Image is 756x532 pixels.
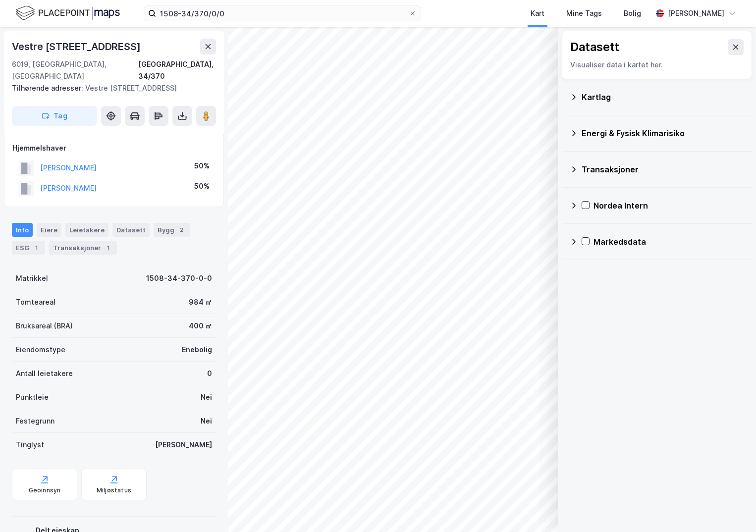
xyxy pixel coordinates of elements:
[29,486,61,494] div: Geoinnsyn
[12,58,138,82] div: 6019, [GEOGRAPHIC_DATA], [GEOGRAPHIC_DATA]
[16,368,73,379] div: Antall leietakere
[189,296,212,308] div: 984 ㎡
[594,200,744,212] div: Nordea Intern
[31,243,41,253] div: 1
[194,160,210,172] div: 50%
[154,223,190,237] div: Bygg
[12,142,216,154] div: Hjemmelshaver
[12,39,142,54] div: Vestre [STREET_ADDRESS]
[138,58,216,82] div: [GEOGRAPHIC_DATA], 34/370
[207,368,212,379] div: 0
[189,320,212,332] div: 400 ㎡
[12,84,85,92] span: Tilhørende adresser:
[182,344,212,356] div: Enebolig
[194,180,210,192] div: 50%
[12,223,33,237] div: Info
[112,223,150,237] div: Datasett
[570,39,619,55] div: Datasett
[155,439,212,451] div: [PERSON_NAME]
[12,106,97,126] button: Tag
[582,91,744,103] div: Kartlag
[570,59,744,71] div: Visualiser data i kartet her.
[156,6,409,21] input: Søk på adresse, matrikkel, gårdeiere, leietakere eller personer
[176,225,186,235] div: 2
[16,415,54,427] div: Festegrunn
[12,82,208,94] div: Vestre [STREET_ADDRESS]
[582,163,744,175] div: Transaksjoner
[16,4,120,22] img: logo.f888ab2527a4732fd821a326f86c7f29.svg
[146,272,212,284] div: 1508-34-370-0-0
[65,223,108,237] div: Leietakere
[582,127,744,139] div: Energi & Fysisk Klimarisiko
[201,391,212,403] div: Nei
[16,272,48,284] div: Matrikkel
[566,7,602,19] div: Mine Tags
[594,236,744,248] div: Markedsdata
[16,296,55,308] div: Tomteareal
[37,223,61,237] div: Eiere
[97,486,131,494] div: Miljøstatus
[103,243,113,253] div: 1
[16,320,73,332] div: Bruksareal (BRA)
[16,391,49,403] div: Punktleie
[531,7,544,19] div: Kart
[49,241,117,255] div: Transaksjoner
[12,241,45,255] div: ESG
[16,344,65,356] div: Eiendomstype
[16,439,44,451] div: Tinglyst
[668,7,724,19] div: [PERSON_NAME]
[624,7,641,19] div: Bolig
[201,415,212,427] div: Nei
[706,484,756,532] iframe: Chat Widget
